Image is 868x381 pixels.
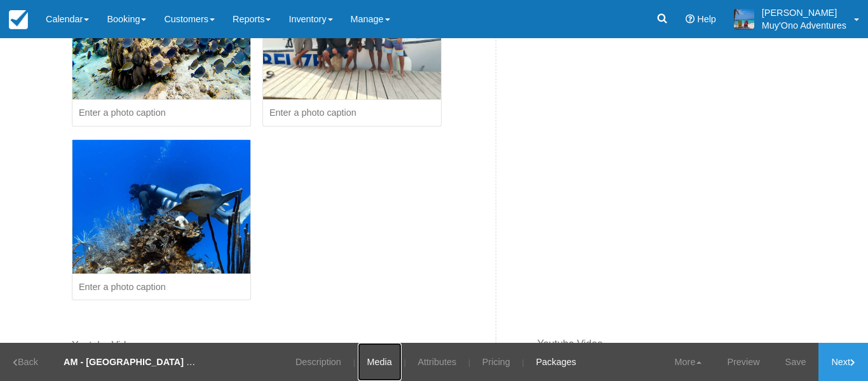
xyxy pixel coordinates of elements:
[72,338,354,353] label: Youtube Video
[538,338,797,359] h3: Youtube Video
[762,6,846,19] p: [PERSON_NAME]
[358,343,402,381] a: Media
[64,357,254,367] strong: AM - [GEOGRAPHIC_DATA] Dive or Snorkel
[72,100,251,127] input: Enter a photo caption
[473,343,520,381] a: Pricing
[714,343,772,381] a: Preview
[697,14,716,24] span: Help
[762,19,846,32] p: Muy'Ono Adventures
[72,140,250,274] img: L294-9
[773,343,819,381] a: Save
[686,15,695,24] i: Help
[527,343,586,381] a: Packages
[734,9,754,29] img: A15
[818,343,868,381] a: Next
[408,343,466,381] a: Attributes
[662,343,715,381] a: More
[286,343,351,381] a: Description
[262,100,442,127] input: Enter a photo caption
[9,10,28,29] img: checkfront-main-nav-mini-logo.png
[72,274,251,301] input: Enter a photo caption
